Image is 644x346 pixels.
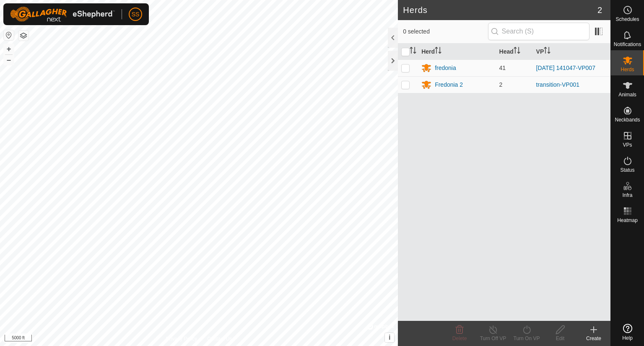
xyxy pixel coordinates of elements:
span: i [389,334,390,341]
span: Neckbands [615,117,640,122]
div: Create [577,335,610,342]
div: Edit [543,335,577,342]
span: Infra [622,193,632,198]
a: Privacy Policy [166,335,197,343]
h2: Herds [403,5,597,15]
span: Notifications [614,42,641,47]
span: Animals [618,92,636,97]
div: Turn On VP [510,335,543,342]
button: i [385,333,394,342]
a: Contact Us [207,335,232,343]
th: VP [533,44,610,60]
a: [DATE] 141047-VP007 [536,65,595,71]
span: 0 selected [403,27,488,36]
span: Herds [621,67,634,72]
div: fredonia [435,64,456,72]
button: – [4,55,14,65]
p-sorticon: Activate to sort [514,48,520,55]
span: Delete [452,336,467,341]
div: Turn Off VP [476,335,510,342]
a: transition-VP001 [536,81,580,88]
span: SS [132,10,140,19]
span: VPs [623,142,632,147]
span: 2 [499,81,503,88]
p-sorticon: Activate to sort [410,48,416,55]
a: Help [611,320,644,344]
span: Heatmap [617,218,638,223]
button: + [4,44,14,54]
p-sorticon: Activate to sort [435,48,441,55]
span: 41 [499,65,506,71]
span: Status [620,168,634,173]
div: Fredonia 2 [435,80,463,89]
span: 2 [597,4,602,16]
th: Herd [418,44,496,60]
button: Map Layers [18,31,29,41]
span: Help [622,336,633,341]
img: Gallagher Logo [10,7,115,22]
p-sorticon: Activate to sort [544,48,551,55]
span: Schedules [615,17,639,22]
input: Search (S) [488,23,589,40]
button: Reset Map [4,30,14,40]
th: Head [496,44,533,60]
